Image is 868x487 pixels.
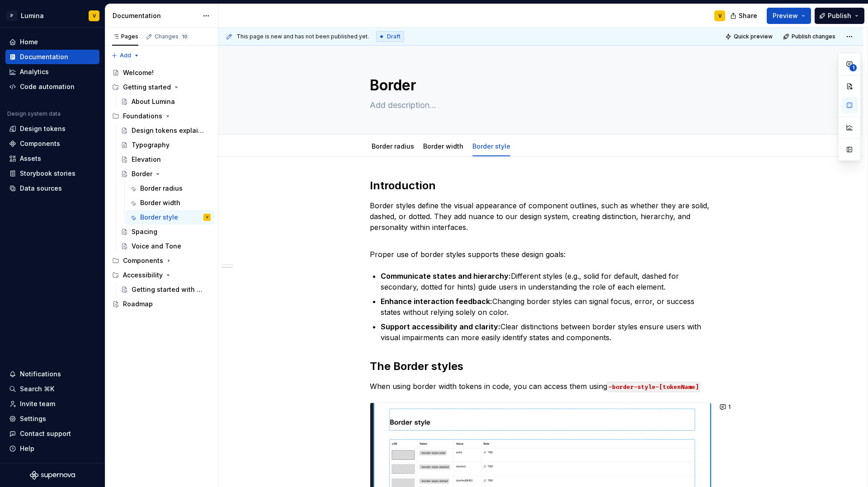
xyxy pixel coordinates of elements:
div: Design tokens [20,124,66,133]
div: Help [20,444,34,453]
a: Documentation [5,50,99,64]
div: Components [123,256,163,265]
div: Typography [132,140,170,150]
div: Notifications [20,370,61,379]
p: Proper use of border styles supports these design goals: [370,238,712,260]
div: Roadmap [123,300,153,309]
strong: Support accessibility and clarity: [381,322,500,331]
div: Pages [112,33,138,40]
p: When using border width tokens in code, you can access them using [370,381,712,392]
span: Share [739,11,757,20]
button: Share [726,8,763,24]
a: Voice and Tone [117,239,214,253]
div: Invite team [20,399,55,408]
code: -border-style-[tokenName] [607,382,700,392]
a: Home [5,35,99,49]
div: Border radius [368,136,418,155]
div: Contact support [20,429,71,438]
div: Page tree [108,66,214,311]
div: Border width [140,198,180,207]
div: Spacing [132,227,157,236]
button: Search ⌘K [5,382,99,396]
div: Changes [155,33,189,40]
div: Settings [20,414,46,423]
p: Border styles define the visual appearance of component outlines, such as whether they are solid,... [370,200,712,233]
svg: Supernova Logo [30,471,75,480]
span: Publish changes [792,33,835,40]
strong: Introduction [370,179,436,192]
a: Border width [126,196,214,210]
div: Border style [140,213,178,222]
a: Getting started with accessibility [117,282,214,297]
a: Border radius [126,181,214,196]
button: Contact support [5,426,99,441]
p: Clear distinctions between border styles ensure users with visual impairments can more easily ide... [381,321,712,343]
div: Getting started [123,83,171,92]
div: V [718,12,722,19]
div: Foundations [108,109,214,123]
div: Documentation [20,52,68,61]
span: 1 [728,403,731,411]
div: V [93,12,96,19]
strong: Enhance interaction feedback: [381,297,492,306]
a: Analytics [5,65,99,79]
div: Lumina [21,11,44,20]
div: P [6,10,17,21]
a: Components [5,136,99,151]
span: Preview [773,11,798,20]
div: Documentation [113,11,198,20]
a: Storybook stories [5,166,99,181]
div: Border style [469,136,514,155]
a: Border radius [372,142,414,150]
a: Design tokens [5,122,99,136]
a: Border width [423,142,463,150]
span: Draft [387,33,401,40]
button: Publish [815,8,864,24]
div: Border [132,169,152,178]
h2: The Border styles [370,359,712,374]
strong: Communicate states and hierarchy: [381,272,511,281]
a: Roadmap [108,297,214,311]
span: Quick preview [734,33,773,40]
a: Border styleV [126,210,214,225]
a: Settings [5,412,99,426]
div: V [206,213,208,222]
div: Code automation [20,82,75,91]
div: Accessibility [123,271,163,280]
div: Voice and Tone [132,242,181,251]
button: Quick preview [722,30,777,43]
a: Code automation [5,80,99,94]
button: Notifications [5,367,99,381]
a: Typography [117,138,214,152]
div: Border radius [140,184,183,193]
a: Border [117,167,214,181]
button: PLuminaV [2,6,103,25]
div: About Lumina [132,97,175,106]
button: Preview [767,8,811,24]
div: Components [108,253,214,268]
a: Spacing [117,225,214,239]
span: 10 [180,33,189,40]
div: Elevation [132,155,161,164]
button: 1 [717,401,735,413]
a: Welcome! [108,66,214,80]
div: Accessibility [108,268,214,282]
div: Components [20,139,60,148]
div: Data sources [20,184,62,193]
a: Design tokens explained [117,123,214,138]
div: Design tokens explained [132,126,206,135]
div: Design system data [7,110,61,117]
a: About Lumina [117,94,214,109]
span: Publish [828,11,851,20]
div: Foundations [123,112,162,121]
a: Data sources [5,181,99,196]
div: Getting started [108,80,214,94]
div: Welcome! [123,68,154,77]
span: This page is new and has not been published yet. [236,33,369,40]
button: Add [108,49,142,62]
div: Storybook stories [20,169,75,178]
a: Invite team [5,397,99,411]
a: Border style [472,142,510,150]
textarea: Border [368,75,710,96]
